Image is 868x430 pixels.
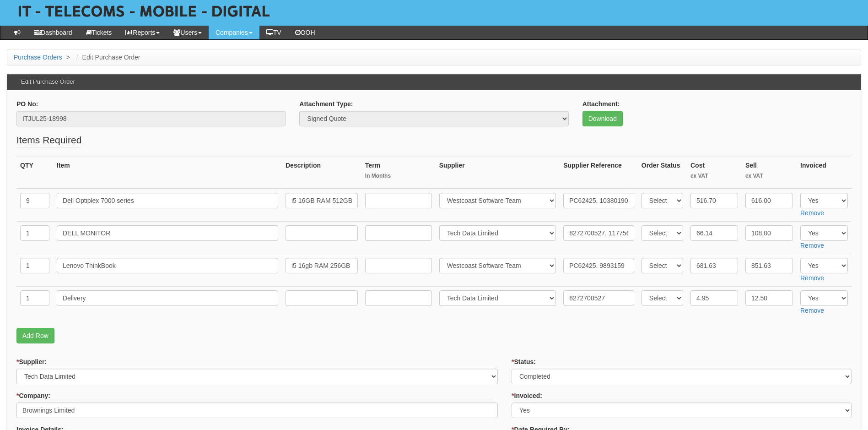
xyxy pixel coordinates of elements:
li: Edit Purchase Order [74,53,140,62]
th: QTY [16,157,53,189]
label: PO No: [16,99,38,109]
label: Attachment Type: [299,99,353,109]
a: Remove [800,209,824,217]
a: Remove [800,242,824,249]
a: Reports [119,26,167,39]
a: Users [167,26,209,39]
label: Status: [512,357,536,366]
small: In Months [365,172,432,180]
a: Tickets [79,26,119,39]
th: Term [361,157,436,189]
th: Supplier Reference [560,157,638,189]
th: Item [53,157,282,189]
label: Attachment: [582,99,620,109]
a: Remove [800,274,824,282]
label: Invoiced: [512,391,542,400]
th: Order Status [638,157,687,189]
a: OOH [288,26,322,39]
th: Description [282,157,361,189]
th: Cost [687,157,742,189]
label: Company: [16,391,50,400]
h3: Edit Purchase Order [16,74,80,90]
a: Remove [800,307,824,314]
th: Supplier [436,157,560,189]
legend: Items Required [16,133,81,147]
label: Supplier: [16,357,47,366]
small: ex VAT [690,172,738,180]
a: Companies [209,26,259,39]
a: Purchase Orders [14,54,62,61]
span: > [64,54,72,61]
a: Add Row [16,328,54,343]
a: TV [259,26,288,39]
a: Download [582,111,623,126]
small: ex VAT [745,172,793,180]
th: Invoiced [797,157,852,189]
a: Dashboard [27,26,79,39]
th: Sell [742,157,797,189]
